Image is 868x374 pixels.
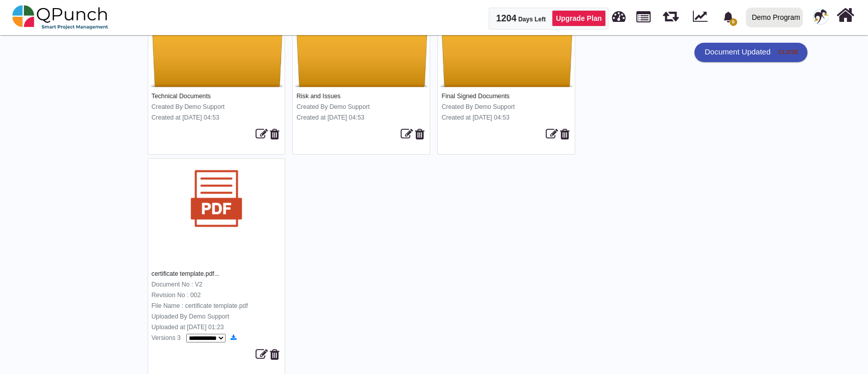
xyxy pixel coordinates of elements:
img: pdf.53b0f04.png [184,166,249,231]
i: close [778,48,798,56]
small: Versions 3 [152,334,181,341]
div: Demo Program [752,9,800,26]
small: Uploaded at [DATE] 01:23 [152,324,224,331]
i: Edit [546,128,558,140]
small: Technical Documents [152,93,211,100]
small: Final Signed Documents [441,93,509,100]
small: Created at [DATE] 04:53 [441,114,509,121]
small: File Name : certificate template.pdf [152,302,248,309]
small: Uploaded By Demo Support [152,313,230,320]
div: Dynamic Report [688,1,717,34]
span: 0 [730,18,737,26]
img: qpunch-sp.fa6292f.png [12,2,108,33]
small: certificate template.pdf... [152,270,219,277]
span: 1204 [496,13,516,23]
i: Edit [401,128,413,140]
a: Upgrade Plan [552,10,606,26]
i: Edit [256,128,268,140]
svg: bell fill [723,12,734,22]
small: Created By Demo Support [441,103,515,110]
i: Delete [415,128,425,140]
small: Risk and Issues [296,93,340,100]
span: Projects [636,7,651,22]
i: Home [836,6,854,25]
i: Delete [560,128,570,140]
small: Revision No : 002 [152,292,201,299]
small: Created at [DATE] 04:53 [152,114,219,121]
a: Demo Program [741,1,807,34]
small: Created By Demo Support [152,103,225,110]
a: avatar [807,1,834,33]
small: Created By Demo Support [296,103,370,110]
div: Notification [719,8,737,26]
span: Days Left [518,16,546,23]
i: Delete [270,348,279,360]
i: Delete [270,128,279,140]
small: Created at [DATE] 04:53 [296,114,364,121]
div: Document Updated [694,43,807,62]
span: Dashboard [612,6,626,21]
span: Demo Support [813,9,828,24]
span: Sprints [663,5,679,22]
small: Document No : V2 [152,281,203,288]
a: bell fill0 [717,1,742,33]
img: avatar [813,9,828,24]
i: Edit [256,348,268,360]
